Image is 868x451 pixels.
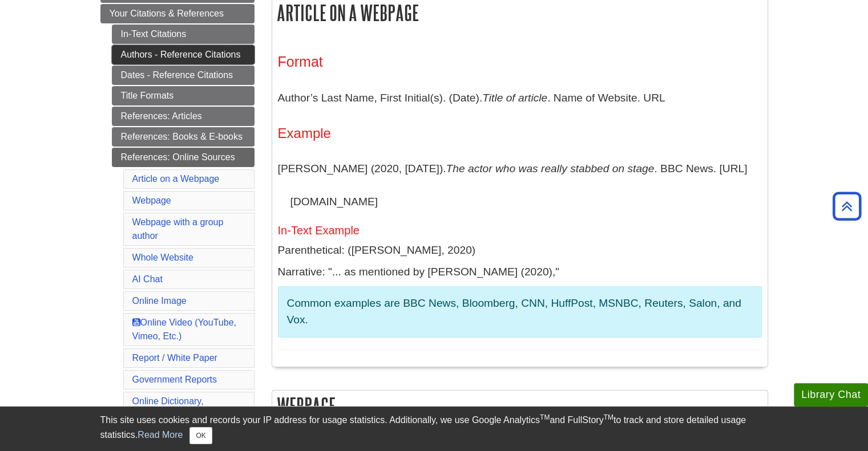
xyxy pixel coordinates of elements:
a: Read More [138,430,183,440]
a: Webpage with a group author [132,217,224,241]
div: This site uses cookies and records your IP address for usage statistics. Additionally, we use Goo... [100,413,768,444]
a: Dates - Reference Citations [112,66,255,85]
h4: Example [278,126,762,141]
a: Your Citations & References [100,4,255,23]
a: Webpage [132,196,171,205]
a: Authors - Reference Citations [112,45,255,64]
i: The actor who was really stabbed on stage [446,162,655,174]
span: Your Citations & References [110,9,224,18]
a: Online Dictionary, Thesaurus, or Encyclopedia [132,396,204,433]
a: References: Books & E-books [112,127,255,147]
a: Back to Top [829,198,865,214]
a: AI Chat [132,274,163,284]
a: Report / White Paper [132,353,217,363]
a: References: Online Sources [112,148,255,167]
sup: TM [604,413,613,421]
button: Library Chat [794,383,868,407]
a: References: Articles [112,107,255,126]
a: Government Reports [132,375,217,384]
a: Online Video (YouTube, Vimeo, Etc.) [132,318,236,341]
a: Whole Website [132,253,193,262]
a: Online Image [132,296,187,306]
h2: Webpage [272,391,768,421]
sup: TM [540,413,550,421]
p: Author’s Last Name, First Initial(s). (Date). . Name of Website. URL [278,82,762,115]
p: Parenthetical: ([PERSON_NAME], 2020) [278,242,762,259]
p: Narrative: "... as mentioned by [PERSON_NAME] (2020)," [278,264,762,281]
p: Common examples are BBC News, Bloomberg, CNN, HuffPost, MSNBC, Reuters, Salon, and Vox. [287,295,753,328]
h3: Format [278,54,762,70]
a: Article on a Webpage [132,174,220,184]
button: Close [189,427,212,444]
a: Title Formats [112,86,255,105]
p: [PERSON_NAME] (2020, [DATE]). . BBC News. [URL][DOMAIN_NAME] [278,152,762,218]
h5: In-Text Example [278,224,762,237]
i: Title of article [482,92,547,104]
a: In-Text Citations [112,25,255,44]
